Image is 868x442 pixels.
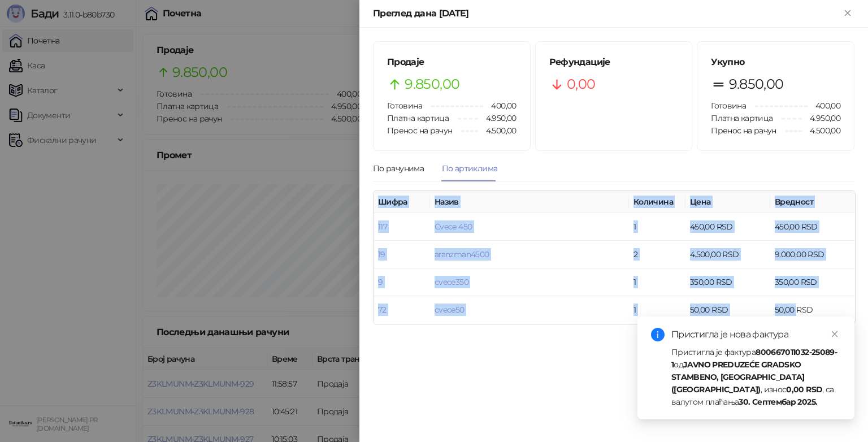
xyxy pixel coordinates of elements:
div: По рачунима [373,162,424,175]
span: Готовина [387,101,422,111]
a: aranzman4500 [435,249,489,259]
a: Close [828,328,841,340]
a: Cvece 450 [435,222,472,232]
span: 400,00 [808,99,840,112]
strong: JAVNO PREDUZEĆE GRADSKO STAMBENO, [GEOGRAPHIC_DATA] ([GEOGRAPHIC_DATA]) [671,359,805,395]
button: Close [841,7,854,20]
td: 50,00 RSD [685,296,770,324]
td: 450,00 RSD [685,213,770,241]
strong: 0,00 RSD [786,384,822,395]
span: close [831,330,839,338]
a: 9 [378,277,383,287]
strong: 30. Септембар 2025. [739,397,817,407]
span: Пренос на рачун [387,125,452,136]
span: 4.950,00 [802,112,840,124]
td: 350,00 RSD [685,268,770,296]
td: 350,00 RSD [770,268,855,296]
span: 9.850,00 [405,73,459,95]
span: 9.850,00 [729,73,784,95]
td: 1 [629,296,685,324]
span: info-circle [651,328,665,341]
h5: Укупно [711,55,840,69]
td: 1 [629,268,685,296]
td: 50,00 RSD [770,296,855,324]
td: 4.500,00 RSD [685,241,770,268]
th: Назив [430,191,629,213]
a: 72 [378,305,387,315]
div: По артиклима [442,162,497,175]
span: Платна картица [711,113,772,123]
span: 4.500,00 [478,124,517,137]
a: cvece350 [435,277,468,287]
span: Пренос на рачун [711,125,776,136]
div: Пристигла је нова фактура [671,328,841,341]
td: 2 [629,241,685,268]
th: Количина [629,191,685,213]
a: cvece50 [435,305,465,315]
a: 19 [378,249,385,259]
span: 4.500,00 [802,124,840,137]
span: 4.950,00 [478,112,517,124]
td: 450,00 RSD [770,213,855,241]
th: Вредност [770,191,855,213]
td: 9.000,00 RSD [770,241,855,268]
span: Платна картица [387,113,449,123]
span: 0,00 [567,73,595,95]
td: 1 [629,213,685,241]
th: Шифра [374,191,430,213]
a: 117 [378,222,387,232]
th: Цена [685,191,770,213]
h5: Рефундације [549,55,679,69]
h5: Продаје [387,55,517,69]
span: Готовина [711,101,746,111]
div: Преглед дана [DATE] [373,7,841,20]
span: 400,00 [483,99,516,112]
div: Пристигла је фактура од , износ , са валутом плаћања [671,346,841,408]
